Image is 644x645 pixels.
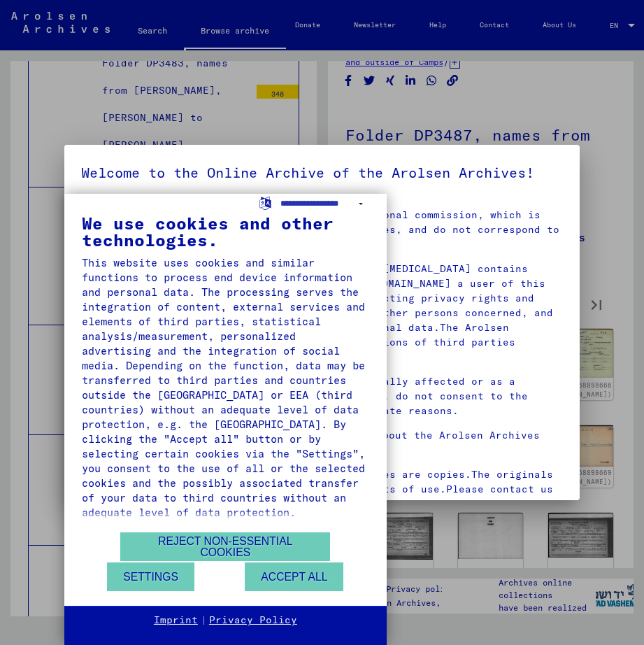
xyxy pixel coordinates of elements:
[82,215,369,248] div: We use cookies and other technologies.
[245,562,343,591] button: Accept all
[120,532,330,561] button: Reject non-essential cookies
[154,614,198,628] a: Imprint
[209,614,297,628] a: Privacy Policy
[107,562,194,591] button: Settings
[82,255,369,520] div: This website uses cookies and similar functions to process end device information and personal da...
